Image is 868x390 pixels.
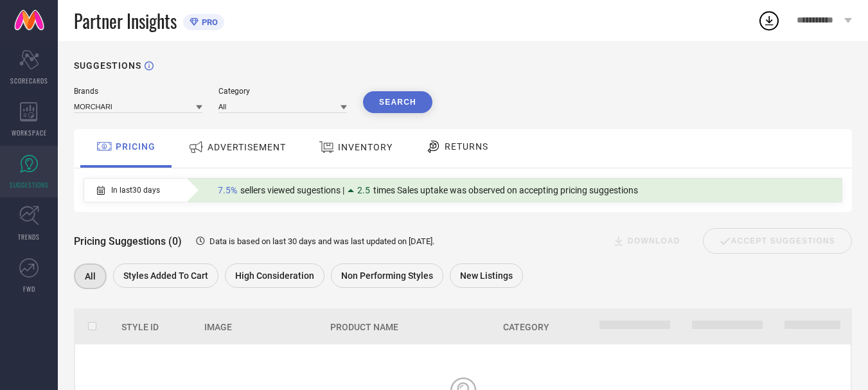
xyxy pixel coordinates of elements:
span: All [85,271,96,281]
div: Brands [74,87,202,96]
span: Pricing Suggestions (0) [74,235,182,247]
span: 7.5% [218,185,237,195]
div: Open download list [757,9,781,32]
span: Styles Added To Cart [123,270,208,281]
span: Product Name [330,322,398,332]
span: TRENDS [18,232,40,242]
span: PRICING [116,141,155,152]
span: In last 30 days [111,186,160,195]
span: Data is based on last 30 days and was last updated on [DATE] . [209,236,434,246]
span: RETURNS [445,141,488,152]
button: Search [363,91,432,113]
span: WORKSPACE [12,128,47,137]
span: PRO [199,17,218,27]
div: Category [218,87,347,96]
h1: SUGGESTIONS [74,60,141,71]
span: ADVERTISEMENT [208,142,286,152]
span: Style Id [121,322,159,332]
span: SUGGESTIONS [10,180,49,190]
span: Partner Insights [74,8,177,34]
span: New Listings [460,270,513,281]
span: Non Performing Styles [341,270,433,281]
span: Category [503,322,549,332]
span: Image [204,322,232,332]
span: sellers viewed sugestions | [240,185,344,195]
span: FWD [23,284,35,294]
span: 2.5 [357,185,370,195]
div: Accept Suggestions [703,228,852,254]
span: High Consideration [235,270,314,281]
span: times Sales uptake was observed on accepting pricing suggestions [373,185,638,195]
span: SCORECARDS [10,76,48,85]
div: Percentage of sellers who have viewed suggestions for the current Insight Type [211,182,644,199]
span: INVENTORY [338,142,393,152]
